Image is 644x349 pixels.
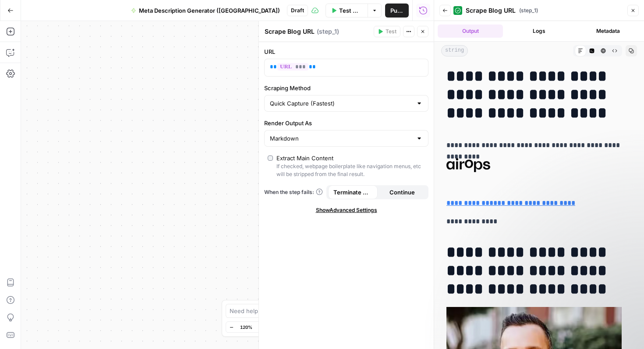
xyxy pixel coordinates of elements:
button: Publish [385,4,409,18]
span: Show Advanced Settings [316,206,377,214]
label: Scraping Method [264,84,428,92]
button: Logs [506,25,572,38]
span: 120% [240,324,252,331]
input: Quick Capture (Fastest) [270,99,412,108]
span: Scrape Blog URL [466,6,516,15]
div: Extract Main Content [276,154,333,162]
span: Test [386,28,396,35]
button: Test Workflow [326,4,368,18]
button: Meta Description Generator ([GEOGRAPHIC_DATA]) [126,4,285,18]
span: Meta Description Generator ([GEOGRAPHIC_DATA]) [139,6,280,15]
button: Metadata [575,25,640,38]
input: Markdown [270,134,412,143]
span: Publish [390,6,403,15]
a: When the step fails: [264,188,323,196]
span: Terminate Workflow [333,188,372,197]
button: Test [374,26,400,37]
input: Extract Main ContentIf checked, webpage boilerplate like navigation menus, etc will be stripped f... [268,155,273,161]
label: URL [264,47,428,56]
div: If checked, webpage boilerplate like navigation menus, etc will be stripped from the final result. [276,162,425,178]
span: string [441,45,468,56]
span: ( step_1 ) [519,7,538,14]
textarea: Scrape Blog URL [265,27,315,36]
span: Continue [389,188,415,197]
span: Test Workflow [339,6,362,15]
button: Continue [378,185,427,199]
span: Draft [291,7,304,14]
label: Render Output As [264,119,428,127]
span: ( step_1 ) [317,27,339,36]
button: Output [438,25,503,38]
